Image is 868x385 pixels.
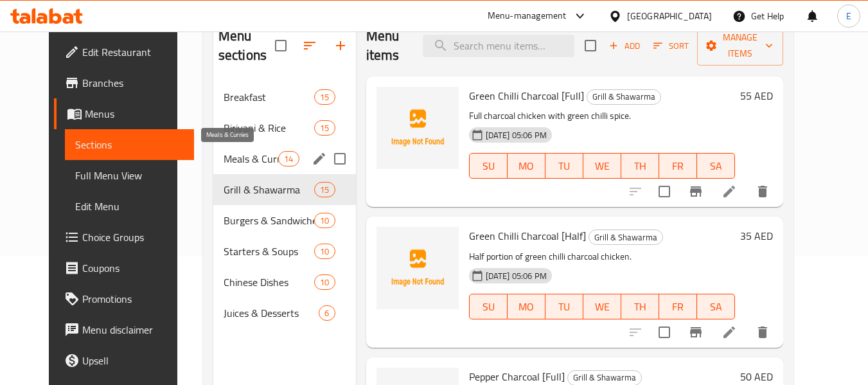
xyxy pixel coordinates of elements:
span: FR [664,298,692,316]
div: Starters & Soups10 [213,236,356,267]
span: Burgers & Sandwiches [224,213,314,228]
span: TU [551,298,578,316]
button: FR [659,294,697,319]
div: Chinese Dishes10 [213,267,356,298]
div: Grill & Shawarma [589,229,663,245]
span: Green Chilli Charcoal [Full] [469,86,584,105]
span: Upsell [82,353,184,368]
button: FR [659,153,697,179]
span: Grill & Shawarma [589,230,662,245]
button: SA [697,153,735,179]
div: Burgers & Sandwiches10 [213,205,356,236]
span: Biriyani & Rice [224,120,314,136]
button: Branch-specific-item [680,317,711,348]
span: 10 [315,215,334,227]
span: FR [664,157,692,175]
h6: 35 AED [740,227,773,245]
a: Edit Restaurant [54,37,194,67]
a: Menu disclaimer [54,314,194,345]
span: Add [607,39,642,53]
button: Add [604,36,645,56]
div: items [314,182,335,197]
span: Choice Groups [82,229,184,245]
span: Meals & Curries [224,151,278,166]
span: Branches [82,75,184,91]
span: Promotions [82,291,184,307]
span: Select to update [651,178,678,205]
div: Juices & Desserts6 [213,298,356,328]
span: MO [513,298,540,316]
div: Grill & Shawarma15 [213,174,356,205]
span: SA [702,157,730,175]
button: TH [621,294,659,319]
span: Grill & Shawarma [587,89,660,104]
button: delete [747,176,778,207]
h2: Menu items [366,26,407,65]
a: Edit menu item [722,325,737,340]
button: SU [469,294,508,319]
div: Meals & Curries14edit [213,143,356,174]
a: Coupons [54,253,194,283]
span: Sort [653,39,689,53]
a: Choice Groups [54,222,194,253]
span: Select all sections [267,32,294,59]
h2: Menu sections [218,26,275,65]
span: SU [475,157,502,175]
a: Edit Menu [65,191,194,222]
span: Juices & Desserts [224,305,319,321]
a: Branches [54,67,194,98]
a: Promotions [54,283,194,314]
img: Green Chilli Charcoal [Full] [376,87,459,169]
span: 6 [319,307,334,319]
span: Chinese Dishes [224,274,314,290]
span: Green Chilli Charcoal [Half] [469,226,586,246]
button: SU [469,153,508,179]
span: SA [702,298,730,316]
span: 10 [315,276,334,289]
span: [DATE] 05:06 PM [481,129,552,141]
a: Menus [54,98,194,129]
span: Coupons [82,260,184,276]
span: Menus [85,106,184,121]
span: Manage items [707,30,773,62]
span: MO [513,157,540,175]
button: MO [508,153,545,179]
span: Edit Restaurant [82,44,184,60]
button: TU [545,153,583,179]
span: WE [589,298,616,316]
span: Starters & Soups [224,244,314,259]
a: Edit menu item [722,184,737,199]
span: 14 [279,153,298,165]
p: Full charcoal chicken with green chilli spice. [469,108,735,124]
button: Add section [325,30,356,61]
span: Grill & Shawarma [224,182,314,197]
button: delete [747,317,778,348]
span: Sections [75,137,184,152]
button: edit [310,149,329,168]
span: 15 [315,91,334,103]
span: 15 [315,122,334,134]
div: Breakfast15 [213,82,356,112]
div: items [314,120,335,136]
span: Sort sections [294,30,325,61]
div: items [278,151,299,166]
span: 15 [315,184,334,196]
button: Manage items [697,26,783,66]
span: Full Menu View [75,168,184,183]
span: Select to update [651,319,678,346]
span: E [846,9,851,23]
span: WE [589,157,616,175]
button: Branch-specific-item [680,176,711,207]
span: Edit Menu [75,199,184,214]
div: [GEOGRAPHIC_DATA] [627,9,712,23]
a: Full Menu View [65,160,194,191]
span: Breakfast [224,89,314,105]
span: Select section [577,32,604,59]
a: Upsell [54,345,194,376]
h6: 55 AED [740,87,773,105]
